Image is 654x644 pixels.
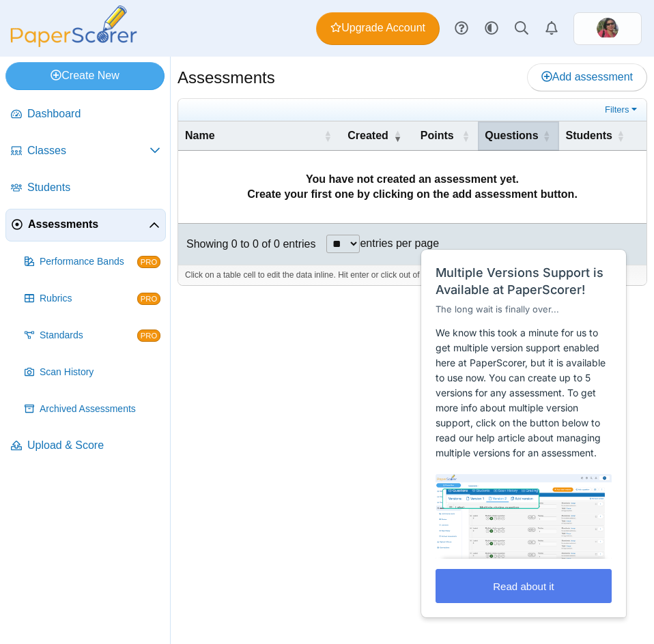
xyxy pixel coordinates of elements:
[393,121,401,150] span: Created : Activate to remove sorting
[19,356,166,389] a: Scan History
[5,38,142,49] a: PaperScorer
[5,172,166,205] a: Students
[461,121,470,150] span: Points : Activate to sort
[324,121,332,150] span: Name : Activate to sort
[601,103,643,117] a: Filters
[566,130,612,141] span: Students
[330,20,425,35] span: Upgrade Account
[137,330,160,342] span: PRO
[5,430,166,463] a: Upload & Score
[597,18,619,40] span: VIRGINIA LOYOLA
[541,71,633,83] span: Add assessment
[137,293,160,305] span: PRO
[247,173,578,200] b: You have not created an assessment yet. Create your first one by clicking on the add assessment b...
[137,256,160,268] span: PRO
[5,5,142,47] img: PaperScorer
[316,12,440,45] a: Upgrade Account
[19,393,166,426] a: Archived Assessments
[5,98,166,131] a: Dashboard
[414,216,634,624] iframe: Help Scout Beacon - Messages and Notifications
[27,106,160,121] span: Dashboard
[178,265,646,285] div: Click on a table cell to edit the data inline. Hit enter or click out of the input field to save.
[537,14,567,44] a: Alerts
[40,292,137,306] span: Rubrics
[421,130,454,141] span: Points
[40,366,160,379] span: Scan History
[5,62,165,89] a: Create New
[27,438,160,453] span: Upload & Score
[597,18,619,40] img: ps.e4tKO8fXQUbJRhSn
[19,246,166,278] a: Performance Bands PRO
[178,224,315,265] div: Showing 0 to 0 of 0 entries
[40,329,137,342] span: Standards
[573,12,642,45] a: ps.e4tKO8fXQUbJRhSn
[485,130,538,141] span: Questions
[185,130,215,141] span: Name
[527,63,647,91] a: Add assessment
[27,180,160,195] span: Students
[177,66,275,89] h1: Assessments
[5,209,166,241] a: Assessments
[5,135,166,168] a: Classes
[347,130,388,141] span: Created
[19,282,166,315] a: Rubrics PRO
[360,237,439,249] label: entries per page
[28,217,149,232] span: Assessments
[19,319,166,352] a: Standards PRO
[616,121,625,150] span: Students : Activate to sort
[40,255,137,269] span: Performance Bands
[27,143,150,158] span: Classes
[40,402,160,416] span: Archived Assessments
[543,121,551,150] span: Questions : Activate to sort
